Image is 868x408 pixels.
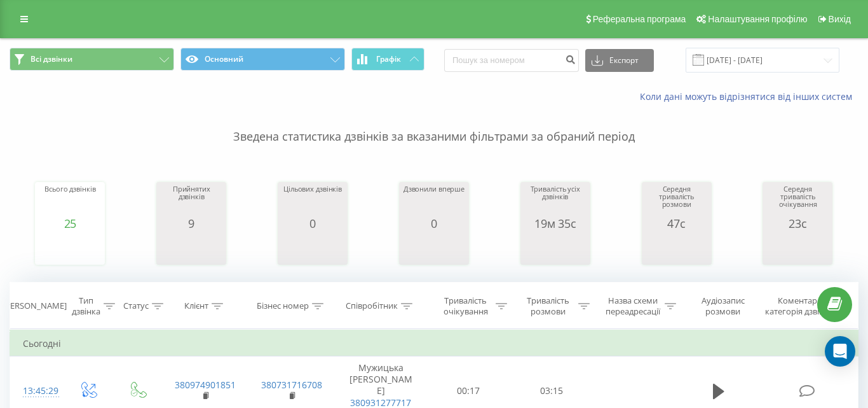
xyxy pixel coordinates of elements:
[44,185,95,217] div: Всього дзвінків
[825,336,855,367] div: Open Intercom Messenger
[10,103,858,145] p: Зведена статистика дзвінків за вказаними фільтрами за обраний період
[524,185,587,217] div: Тривалість усіх дзвінків
[376,55,401,64] span: Графік
[585,49,654,72] button: Експорт
[524,217,587,230] div: 19м 35с
[403,217,465,230] div: 0
[257,301,309,312] div: Бізнес номер
[604,295,661,317] div: Назва схеми переадресації
[180,48,345,71] button: Основний
[261,379,322,391] a: 380731716708
[184,301,208,312] div: Клієнт
[159,217,223,230] div: 9
[3,301,67,312] div: [PERSON_NAME]
[645,185,709,217] div: Середня тривалість розмови
[23,379,50,404] div: 13:45:29
[766,217,829,230] div: 23с
[283,217,342,230] div: 0
[31,54,72,64] span: Всі дзвінки
[766,185,829,217] div: Середня тривалість очікування
[829,14,851,24] span: Вихід
[708,14,807,24] span: Налаштування профілю
[72,295,100,317] div: Тип дзвінка
[438,295,492,317] div: Тривалість очікування
[640,90,858,102] a: Коли дані можуть відрізнятися вiд інших систем
[346,301,398,312] div: Співробітник
[351,48,424,71] button: Графік
[645,217,709,230] div: 47с
[123,301,149,312] div: Статус
[444,49,579,72] input: Пошук за номером
[522,295,575,317] div: Тривалість розмови
[10,331,858,356] td: Сьогодні
[403,185,465,217] div: Дзвонили вперше
[175,379,236,391] a: 380974901851
[691,295,756,317] div: Аудіозапис розмови
[283,185,342,217] div: Цільових дзвінків
[44,217,95,230] div: 25
[593,14,686,24] span: Реферальна програма
[762,295,836,317] div: Коментар/категорія дзвінка
[159,185,223,217] div: Прийнятих дзвінків
[10,48,174,71] button: Всі дзвінки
